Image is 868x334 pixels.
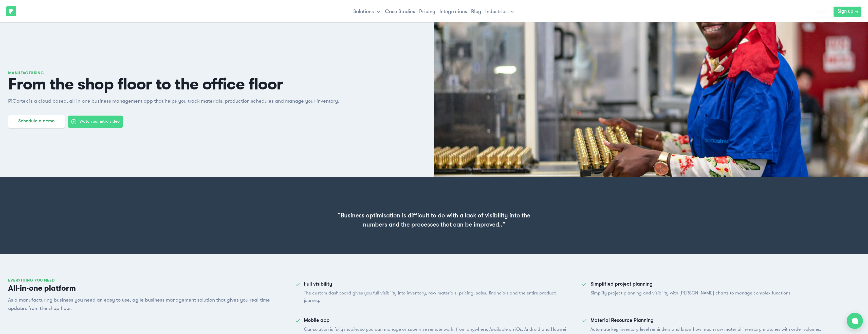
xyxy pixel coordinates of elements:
dt: Mobile app [304,318,573,324]
span: Sign up [838,9,853,15]
img: bubble-icon [852,318,858,324]
span: From the shop floor to the office floor [8,76,418,92]
dt: Full visibility [304,281,573,287]
a: Industries [485,9,515,15]
a: Log in [811,6,833,17]
p: All-in-one platform [8,284,287,292]
span: Industries [485,9,508,15]
dd: The custom dashboard gives you full visibility into inventory, raw materials, pricing, sales, fin... [304,289,573,304]
p: “Business optimisation is difficult to do with a lack of visibility into the numbers and the proc... [337,211,531,230]
h2: Manufacturing [8,71,418,75]
span: Solutions [353,9,374,15]
button: Schedule a demo [8,115,65,128]
a: Case Studies [385,9,415,14]
dd: Simplify project planning and visibility with [PERSON_NAME] charts to manage complex functions. [590,289,792,297]
p: PiCortex is a cloud-based, all-in-one business management app that helps you track materials, pro... [8,97,418,105]
button: Solutions [353,9,381,15]
a: Blog [471,9,481,14]
dt: Simplified project planning [590,281,792,287]
img: PiCortex [6,6,16,16]
dt: Material Resource Planning [590,318,821,324]
h2: Everything you need [8,278,287,282]
dd: Automate key inventory level reminders and know how much raw material inventory matches with orde... [590,326,821,333]
p: As a manufacturing business you need an easy to use, agile business management solution that give... [8,296,287,312]
a: Integrations [439,9,467,14]
button: Watch our intro video [68,115,123,128]
span: Watch our intro video [79,119,120,125]
a: Pricing [419,9,435,14]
